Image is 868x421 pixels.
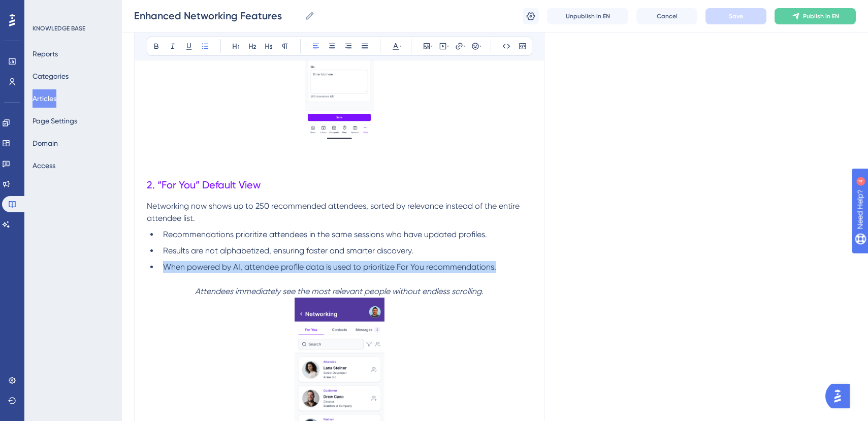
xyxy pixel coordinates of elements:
span: Save [729,12,743,20]
input: Article Name [134,9,301,23]
button: Unpublish in EN [547,8,628,24]
button: Cancel [636,8,697,24]
button: Access [33,156,55,175]
button: Domain [33,134,58,152]
span: Recommendations prioritize attendees in the same sessions who have updated profiles. [163,230,487,239]
button: Categories [33,67,69,85]
iframe: UserGuiding AI Assistant Launcher [825,381,856,411]
span: Publish in EN [803,12,839,20]
span: Unpublish in EN [566,12,610,20]
button: Publish in EN [775,8,856,24]
span: Need Help? [24,3,63,15]
span: Cancel [657,12,678,20]
span: Results are not alphabetized, ensuring faster and smarter discovery. [163,246,413,255]
em: Attendees immediately see the most relevant people without endless scrolling. [195,286,484,296]
span: Networking now shows up to 250 recommended attendees, sorted by relevance instead of the entire a... [147,201,522,223]
span: When powered by AI, attendee profile data is used to prioritize For You recommendations. [163,262,496,272]
div: 4 [71,5,74,13]
button: Save [705,8,766,24]
button: Page Settings [33,112,77,130]
button: Reports [33,45,58,63]
button: Articles [33,89,56,108]
span: 2. “For You” Default View [147,179,261,191]
div: KNOWLEDGE BASE [33,24,85,33]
